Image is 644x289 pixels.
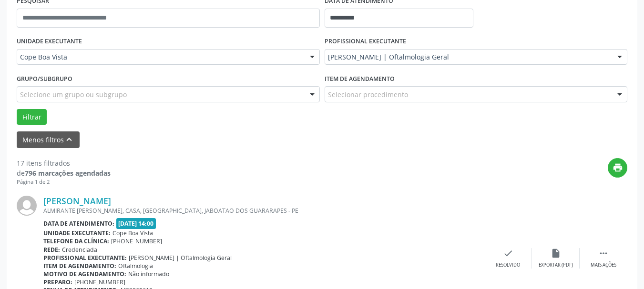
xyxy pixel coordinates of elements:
i: print [613,162,623,173]
span: [PERSON_NAME] | Oftalmologia Geral [328,52,608,62]
label: Grupo/Subgrupo [17,71,72,86]
label: Item de agendamento [325,71,395,86]
div: de [17,168,111,178]
b: Data de atendimento: [43,219,114,228]
span: Selecionar procedimento [328,90,408,100]
span: [PERSON_NAME] | Oftalmologia Geral [129,254,232,262]
span: Credenciada [62,246,97,254]
i: keyboard_arrow_up [64,134,74,145]
span: [DATE] 14:00 [116,218,156,229]
i: check [503,248,513,259]
div: Mais ações [591,262,616,269]
span: Cope Boa Vista [20,52,300,62]
div: Resolvido [496,262,520,269]
i: insert_drive_file [551,248,561,259]
b: Motivo de agendamento: [43,270,126,278]
div: Página 1 de 2 [17,178,111,186]
span: Não informado [128,270,169,278]
strong: 796 marcações agendadas [25,169,111,178]
b: Preparo: [43,278,72,286]
b: Telefone da clínica: [43,237,109,245]
button: Filtrar [17,109,47,125]
label: PROFISSIONAL EXECUTANTE [325,34,406,49]
span: Selecione um grupo ou subgrupo [20,90,127,100]
div: ALMIRANTE [PERSON_NAME], CASA, [GEOGRAPHIC_DATA], JABOATAO DOS GUARARAPES - PE [43,207,484,215]
span: Oftalmologia [118,262,153,270]
b: Unidade executante: [43,229,111,237]
b: Item de agendamento: [43,262,116,270]
a: [PERSON_NAME] [43,196,111,206]
button: print [608,158,627,178]
div: Exportar (PDF) [539,262,573,269]
span: [PHONE_NUMBER] [74,278,125,286]
b: Profissional executante: [43,254,127,262]
div: 17 itens filtrados [17,158,111,168]
span: [PHONE_NUMBER] [111,237,162,245]
span: Cope Boa Vista [112,229,153,237]
button: Menos filtroskeyboard_arrow_up [17,131,80,148]
label: UNIDADE EXECUTANTE [17,34,82,49]
img: img [17,196,37,216]
b: Rede: [43,246,60,254]
i:  [598,248,609,259]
